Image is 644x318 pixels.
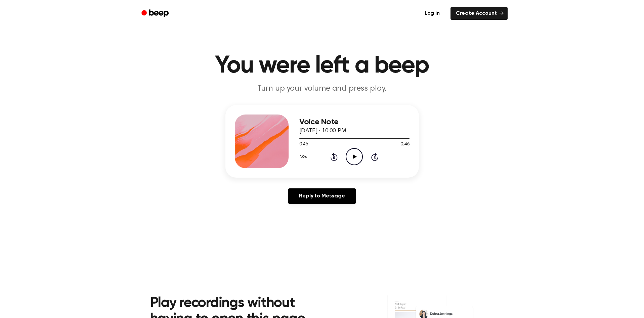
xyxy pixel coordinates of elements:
a: Create Account [450,7,508,20]
a: Reply to Message [288,188,355,204]
p: Turn up your volume and press play. [193,83,451,94]
span: [DATE] · 10:00 PM [299,128,346,134]
button: 1.0x [299,151,309,163]
h3: Voice Note [299,118,410,127]
h1: You were left a beep [150,54,494,78]
a: Log in [418,6,446,21]
span: 0:46 [299,141,308,148]
span: 0:46 [400,141,409,148]
a: Beep [137,7,175,20]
